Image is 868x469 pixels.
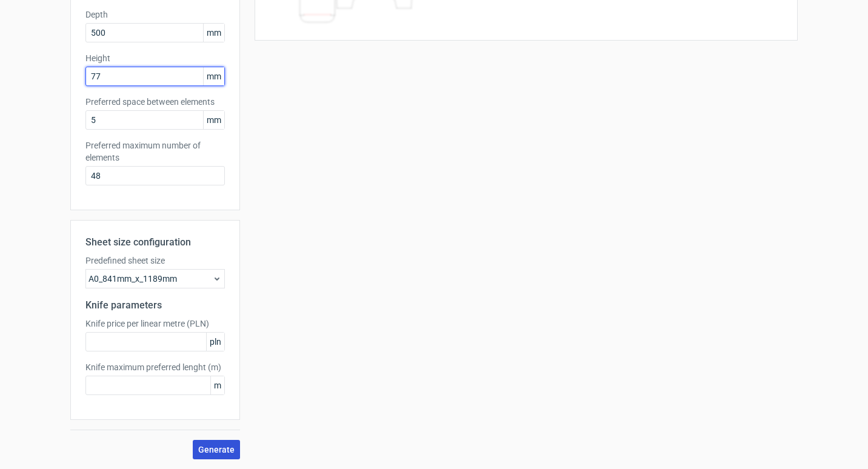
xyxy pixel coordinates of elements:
button: Generate [193,440,240,459]
span: m [210,376,224,394]
label: Depth [85,8,225,21]
label: Predefined sheet size [85,254,225,267]
div: A0_841mm_x_1189mm [85,269,225,288]
label: Preferred space between elements [85,96,225,108]
span: Generate [198,445,235,454]
label: Knife price per linear metre (PLN) [85,318,225,330]
label: Height [85,52,225,64]
span: mm [203,67,224,85]
label: Knife maximum preferred lenght (m) [85,361,225,373]
h2: Sheet size configuration [85,235,225,250]
span: mm [203,24,224,42]
span: pln [206,333,224,351]
label: Preferred maximum number of elements [85,139,225,164]
h2: Knife parameters [85,298,225,313]
span: mm [203,111,224,129]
